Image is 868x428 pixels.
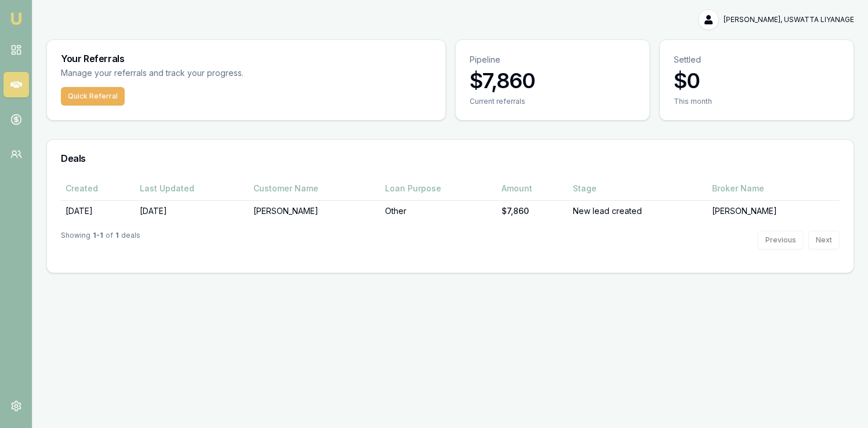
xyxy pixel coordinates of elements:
[470,69,635,92] h3: $7,860
[61,200,135,222] td: [DATE]
[61,54,431,63] h3: Your Referrals
[674,97,840,106] div: This month
[140,183,244,194] div: Last Updated
[93,231,103,249] strong: 1 - 1
[385,183,492,194] div: Loan Purpose
[61,87,125,106] button: Quick Referral
[135,200,249,222] td: [DATE]
[253,183,376,194] div: Customer Name
[61,231,140,249] div: Showing of deals
[61,67,358,80] p: Manage your referrals and track your progress.
[115,231,119,249] strong: 1
[9,12,23,26] img: emu-icon-u.png
[568,200,707,222] td: New lead created
[502,205,564,217] div: $7,860
[470,54,635,66] p: Pipeline
[61,154,840,163] h3: Deals
[674,54,840,66] p: Settled
[724,15,854,24] span: [PERSON_NAME], USWATTA LIYANAGE
[712,183,835,194] div: Broker Name
[674,69,840,92] h3: $0
[66,183,130,194] div: Created
[502,183,564,194] div: Amount
[707,200,840,222] td: [PERSON_NAME]
[573,183,703,194] div: Stage
[470,97,635,106] div: Current referrals
[249,200,381,222] td: [PERSON_NAME]
[380,200,497,222] td: Other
